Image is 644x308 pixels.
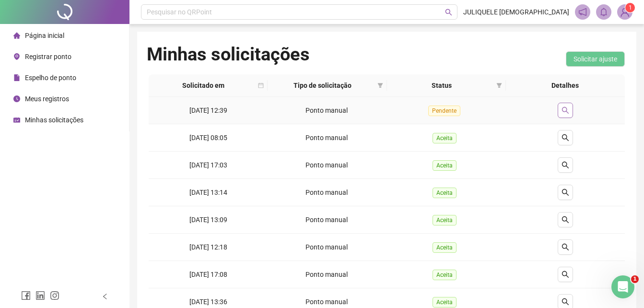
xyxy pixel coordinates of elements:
[445,9,452,16] span: search
[433,133,457,143] span: Aceita
[562,271,569,278] span: search
[433,188,457,198] span: Aceita
[305,216,348,224] span: Ponto manual
[377,83,383,88] span: filter
[618,5,632,19] img: 88757
[271,80,373,91] span: Tipo de solicitação
[494,78,504,93] span: filter
[189,107,227,114] span: [DATE] 12:39
[25,74,76,82] span: Espelho de ponto
[562,134,569,142] span: search
[102,293,108,300] span: left
[305,189,348,196] span: Ponto manual
[562,243,569,251] span: search
[189,298,227,306] span: [DATE] 13:36
[574,54,617,64] span: Solicitar ajuste
[428,106,460,116] span: Pendente
[13,32,20,39] span: home
[305,107,348,114] span: Ponto manual
[258,83,264,88] span: calendar
[562,216,569,224] span: search
[463,7,569,17] span: JULIQUELE [DEMOGRAPHIC_DATA]
[433,270,457,280] span: Aceita
[433,215,457,225] span: Aceita
[152,80,254,91] span: Solicitado em
[433,297,457,308] span: Aceita
[147,43,310,65] h1: Minhas solicitações
[305,134,348,142] span: Ponto manual
[631,275,639,283] span: 1
[256,78,266,93] span: calendar
[625,3,635,12] sup: Atualize o seu contato no menu Meus Dados
[50,291,59,300] span: instagram
[189,189,227,196] span: [DATE] 13:14
[189,216,227,224] span: [DATE] 13:09
[578,8,587,16] span: notification
[189,243,227,251] span: [DATE] 12:18
[562,161,569,169] span: search
[375,78,385,93] span: filter
[189,161,227,169] span: [DATE] 17:03
[433,160,457,171] span: Aceita
[35,291,45,300] span: linkedin
[305,243,348,251] span: Ponto manual
[25,53,71,60] span: Registrar ponto
[13,74,20,81] span: file
[611,275,634,298] iframe: Intercom live chat
[21,291,31,300] span: facebook
[562,107,569,114] span: search
[189,134,227,142] span: [DATE] 08:05
[562,189,569,196] span: search
[13,117,20,123] span: schedule
[25,32,64,39] span: Página inicial
[13,53,20,60] span: environment
[391,80,492,91] span: Status
[189,271,227,278] span: [DATE] 17:08
[506,74,625,97] th: Detalhes
[25,95,69,103] span: Meus registros
[305,161,348,169] span: Ponto manual
[13,95,20,102] span: clock-circle
[562,298,569,306] span: search
[305,298,348,306] span: Ponto manual
[566,51,625,67] button: Solicitar ajuste
[25,116,83,124] span: Minhas solicitações
[629,4,632,11] span: 1
[305,271,348,278] span: Ponto manual
[599,8,608,16] span: bell
[496,83,502,88] span: filter
[433,242,457,253] span: Aceita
